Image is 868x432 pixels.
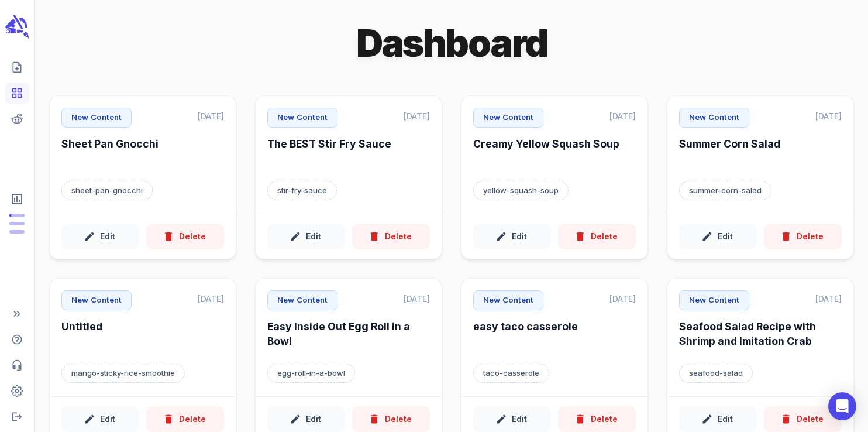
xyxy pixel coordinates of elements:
[267,224,345,250] button: Edit
[473,108,543,128] p: New Content
[61,364,185,383] p: Target keyword: mango-sticky-rice-smoothie
[473,320,636,352] h6: easy taco casserole
[473,290,543,310] p: New Content
[198,108,224,125] p: [DATE]
[352,224,430,250] button: Delete
[679,364,753,383] p: Target keyword: seafood-salad
[5,406,29,427] span: Logout
[267,320,430,352] h6: Easy Inside Out Egg Roll in a Bowl
[267,108,337,128] p: New Content
[61,108,132,128] p: New Content
[473,137,636,169] h6: Creamy Yellow Squash Soup
[9,214,25,217] span: Posts: 3 of 25 monthly posts used
[679,224,757,250] button: Edit
[815,290,842,307] p: [DATE]
[61,224,139,250] button: Edit
[679,108,749,128] p: New Content
[5,380,29,402] span: Adjust your account settings
[764,224,842,250] button: Delete
[61,320,224,352] h6: Untitled
[679,137,842,169] h6: Summer Corn Salad
[679,290,749,310] p: New Content
[5,303,29,324] span: Expand Sidebar
[558,224,636,250] button: Delete
[9,230,25,234] span: Input Tokens: 0 of 2,000,000 monthly tokens used. These limits are based on the last model you us...
[815,108,842,125] p: [DATE]
[679,181,771,201] p: Target keyword: summer-corn-salad
[267,181,337,201] p: Target keyword: stir-fry-sauce
[267,137,430,169] h6: The BEST Stir Fry Sauce
[404,108,430,125] p: [DATE]
[61,137,224,169] h6: Sheet Pan Gnocchi
[473,364,549,383] p: Target keyword: taco-casserole
[473,181,569,201] p: Target keyword: yellow-squash-soup
[9,222,25,225] span: Output Tokens: 0 of 400,000 monthly tokens used. These limits are based on the last model you use...
[356,19,547,67] h1: Dashboard
[473,224,551,250] button: Edit
[679,320,842,352] h6: Seafood Salad Recipe with Shrimp and Imitation Crab
[5,187,29,211] span: View Subscription & Usage
[5,355,29,376] span: Contact Support
[5,57,29,78] span: Create new content
[5,329,29,350] span: Help Center
[5,83,29,104] span: View your content dashboard
[198,290,224,307] p: [DATE]
[404,290,430,307] p: [DATE]
[61,181,153,201] p: Target keyword: sheet-pan-gnocchi
[61,290,132,310] p: New Content
[146,224,224,250] button: Delete
[609,108,636,125] p: [DATE]
[828,392,856,420] div: Open Intercom Messenger
[267,290,337,310] p: New Content
[609,290,636,307] p: [DATE]
[5,108,29,129] span: View your Reddit Intelligence add-on dashboard
[267,364,355,383] p: Target keyword: egg-roll-in-a-bowl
